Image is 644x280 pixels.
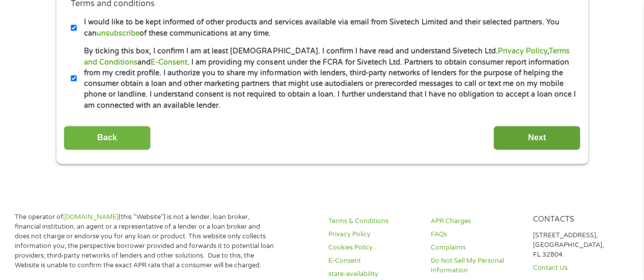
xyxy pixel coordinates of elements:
[63,213,119,221] a: [DOMAIN_NAME]
[533,263,623,273] a: Contact Us
[77,17,576,39] label: I would like to be kept informed of other products and services available via email from Sivetech...
[84,47,569,66] a: Terms and Conditions
[64,126,151,150] input: Back
[431,256,521,275] a: Do Not Sell My Personal Information
[431,230,521,239] a: FAQs
[77,46,576,111] label: By ticking this box, I confirm I am at least [DEMOGRAPHIC_DATA]. I confirm I have read and unders...
[431,243,521,253] a: Complaints
[328,269,418,279] a: state-availability
[493,126,580,150] input: Next
[497,47,547,55] a: Privacy Policy
[533,215,623,225] h4: Contacts
[328,230,418,239] a: Privacy Policy
[151,58,187,67] a: E-Consent
[328,216,418,226] a: Terms & Conditions
[533,231,623,260] p: [STREET_ADDRESS], [GEOGRAPHIC_DATA], FL 32804.
[97,29,139,38] a: unsubscribe
[431,216,521,226] a: APR Charges
[328,256,418,266] a: E-Consent
[328,243,418,253] a: Cookies Policy
[15,212,276,270] p: The operator of (this “Website”) is not a lender, loan broker, financial institution, an agent or...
